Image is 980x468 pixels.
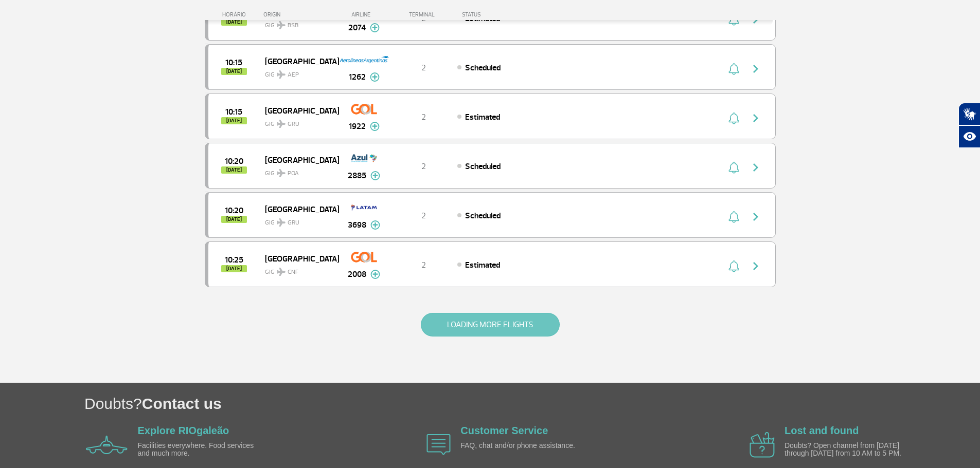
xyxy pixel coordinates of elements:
span: [GEOGRAPHIC_DATA] [265,153,331,166]
span: 2074 [348,22,366,34]
span: Estimated [465,260,500,270]
span: GIG [265,262,331,277]
img: airplane icon [86,436,128,454]
img: airplane icon [426,434,451,455]
img: destiny_airplane.svg [277,120,286,128]
img: sino-painel-voo.svg [728,63,739,75]
span: GIG [265,65,331,80]
span: 2 [421,112,426,122]
div: STATUS [457,11,541,18]
img: mais-info-painel-voo.svg [370,171,380,180]
img: sino-painel-voo.svg [728,211,739,223]
span: 1262 [349,71,366,83]
img: destiny_airplane.svg [277,218,286,227]
span: [DATE] [221,216,247,223]
img: mais-info-painel-voo.svg [370,23,380,32]
div: HORÁRIO [208,11,264,18]
button: Abrir recursos assistivos. [958,125,980,148]
span: [DATE] [221,68,247,75]
span: 2 [421,161,426,172]
span: AEP [288,70,299,80]
span: 2 [421,63,426,73]
span: [DATE] [221,117,247,124]
span: CNF [288,268,298,277]
img: sino-painel-voo.svg [728,260,739,272]
span: GIG [265,163,331,178]
img: destiny_airplane.svg [277,70,286,79]
span: Contact us [142,395,222,412]
span: 3698 [348,219,366,231]
img: seta-direita-painel-voo.svg [750,63,762,75]
img: seta-direita-painel-voo.svg [750,112,762,124]
img: seta-direita-painel-voo.svg [750,260,762,272]
span: 2008 [348,268,366,280]
img: sino-painel-voo.svg [728,112,739,124]
span: 2 [421,211,426,221]
span: 2885 [348,170,366,182]
img: destiny_airplane.svg [277,21,286,29]
p: Facilities everywhere. Food services and much more. [138,442,256,458]
span: GRU [288,218,299,228]
span: [GEOGRAPHIC_DATA] [265,104,331,117]
span: 2025-08-28 10:20:00 [225,158,243,165]
span: 2025-08-28 10:20:00 [225,207,243,214]
span: 1922 [349,120,366,133]
span: [DATE] [221,166,247,174]
button: LOADING MORE FLIGHTS [421,313,560,336]
div: AIRLINE [338,11,390,18]
div: Plugin de acessibilidade da Hand Talk. [958,103,980,148]
span: 2025-08-28 10:15:00 [225,59,242,66]
img: mais-info-painel-voo.svg [370,270,380,279]
img: destiny_airplane.svg [277,268,286,276]
span: Estimated [465,112,500,122]
p: FAQ, chat and/or phone assistance. [460,442,579,450]
span: POA [288,169,299,178]
img: mais-info-painel-voo.svg [370,220,380,230]
span: Scheduled [465,161,501,172]
div: TERMINAL [390,11,457,18]
span: BSB [288,21,298,30]
span: Scheduled [465,211,501,221]
span: 2025-08-28 10:15:00 [225,108,242,116]
img: destiny_airplane.svg [277,169,286,177]
span: [DATE] [221,265,247,272]
span: GRU [288,120,299,129]
div: ORIGIN [263,11,338,18]
button: Abrir tradutor de língua de sinais. [958,103,980,125]
p: Doubts? Open channel from [DATE] through [DATE] from 10 AM to 5 PM. [785,442,903,458]
span: 2025-08-28 10:25:00 [225,256,243,264]
span: [GEOGRAPHIC_DATA] [265,54,331,68]
img: mais-info-painel-voo.svg [370,122,380,131]
img: seta-direita-painel-voo.svg [750,211,762,223]
img: airplane icon [750,432,775,458]
span: GIG [265,114,331,129]
img: seta-direita-painel-voo.svg [750,161,762,174]
span: 2 [421,260,426,270]
a: Explore RIOgaleão [138,425,229,436]
span: Scheduled [465,63,501,73]
span: GIG [265,213,331,228]
a: Customer Service [460,425,548,436]
a: Lost and found [785,425,859,436]
img: mais-info-painel-voo.svg [370,72,380,82]
img: sino-painel-voo.svg [728,161,739,174]
span: [GEOGRAPHIC_DATA] [265,252,331,265]
span: [GEOGRAPHIC_DATA] [265,202,331,216]
h1: Doubts? [84,393,980,414]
